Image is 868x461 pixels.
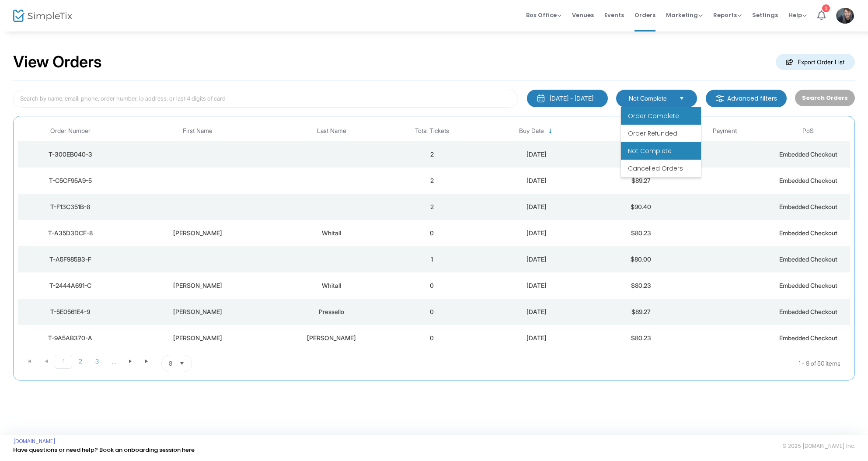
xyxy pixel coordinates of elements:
span: Buy Date [519,127,544,135]
span: © 2025 [DOMAIN_NAME] Inc. [782,443,855,450]
td: $89.27 [599,168,683,194]
span: Embedded Checkout [779,229,837,237]
div: Gail [125,229,271,237]
td: 0 [390,325,474,351]
span: Reports [713,11,742,19]
span: Box Office [526,11,561,19]
a: Have questions or need help? Book an onboarding session here [13,446,195,454]
input: Search by name, email, phone, order number, ip address, or last 4 digits of card [13,90,518,108]
div: T-5E0561E4-9 [20,307,120,316]
td: $80.23 [599,325,683,351]
h2: View Orders [13,52,102,72]
div: 2025-08-23 [476,176,597,185]
div: Pressello [275,307,388,316]
div: T-A35D3DCF-8 [20,229,120,237]
td: 1 [390,246,474,272]
td: $90.40 [599,141,683,168]
div: 2025-08-22 [476,281,597,290]
div: Diane [125,334,271,342]
span: Page 4 [105,355,122,368]
div: 2025-08-22 [476,334,597,342]
div: T-C5CF95A9-5 [20,176,120,185]
div: 2025-08-22 [476,229,597,237]
button: [DATE] - [DATE] [527,90,608,107]
span: Order Refunded [628,129,677,138]
span: Embedded Checkout [779,150,837,158]
button: Select [176,355,188,372]
a: [DOMAIN_NAME] [13,438,56,445]
span: Sortable [547,128,554,135]
span: Embedded Checkout [779,308,837,315]
span: First Name [183,127,213,135]
div: Whitall [275,281,388,290]
td: 0 [390,299,474,325]
span: Orders [634,4,655,26]
m-button: Advanced filters [706,90,787,107]
span: Go to the next page [122,355,139,368]
div: T-2444A691-C [20,281,120,290]
td: $80.23 [599,272,683,299]
span: 8 [169,359,172,368]
span: Not Complete [629,94,672,103]
td: $80.23 [599,220,683,246]
div: 2025-08-23 [476,150,597,159]
img: monthly [537,94,545,103]
span: Events [604,4,624,26]
span: Last Name [317,127,346,135]
span: Order Number [50,127,91,135]
span: Go to the next page [127,358,134,365]
span: Page 2 [72,355,89,368]
td: $89.27 [599,299,683,325]
span: Not Complete [628,147,672,155]
td: $80.00 [599,246,683,272]
span: PoS [802,127,814,135]
span: Go to the last page [143,358,150,365]
div: 1 [822,4,830,12]
span: Marketing [666,11,703,19]
span: Go to the last page [139,355,155,368]
div: 2025-08-22 [476,255,597,264]
div: [DATE] - [DATE] [550,94,593,103]
span: Embedded Checkout [779,282,837,289]
div: T-9A5AB370-A [20,334,120,342]
td: 2 [390,141,474,168]
span: Order Complete [628,112,679,120]
button: Select [676,94,688,103]
div: 2025-08-23 [476,203,597,211]
div: Whitall [275,229,388,237]
kendo-pager-info: 1 - 8 of 50 items [279,355,840,372]
div: T-300EB040-3 [20,150,120,159]
span: Payment [713,127,737,135]
div: Data table [18,121,850,351]
div: T-A5F985B3-F [20,255,120,264]
td: 2 [390,194,474,220]
span: Settings [752,4,778,26]
span: Embedded Checkout [779,255,837,263]
div: Gail [125,281,271,290]
td: 2 [390,168,474,194]
span: Embedded Checkout [779,203,837,210]
span: Page 3 [89,355,105,368]
img: filter [715,94,724,103]
span: Embedded Checkout [779,334,837,342]
span: Venues [572,4,594,26]
div: Sanderson [275,334,388,342]
th: Total [599,121,683,141]
span: Embedded Checkout [779,177,837,184]
td: $90.40 [599,194,683,220]
td: 0 [390,272,474,299]
th: Total Tickets [390,121,474,141]
div: Paula [125,307,271,316]
div: 2025-08-22 [476,307,597,316]
div: T-F13C351B-8 [20,203,120,211]
span: Page 1 [55,355,72,369]
m-button: Export Order List [776,54,855,70]
span: Cancelled Orders [628,164,683,173]
span: Help [788,11,807,19]
td: 0 [390,220,474,246]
